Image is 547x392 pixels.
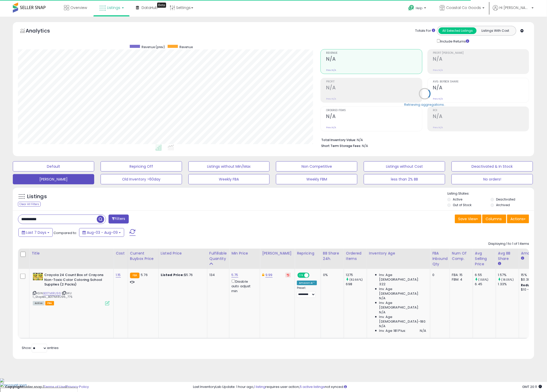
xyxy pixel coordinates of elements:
[349,278,363,282] small: (82.66%)
[180,45,193,49] span: Revenue
[231,272,238,278] a: 5.75
[475,282,496,287] div: 6.45
[18,202,41,207] div: Clear All Filters
[475,251,494,267] div: Avg Selling Price
[416,6,423,10] span: Help
[33,273,110,305] div: ASIN:
[452,251,471,261] div: Num of Comp.
[33,291,72,299] span: | SKU: 1_Staples_B017MIRU96_775
[109,215,128,224] button: Filters
[498,273,519,277] div: 1.57%
[142,45,165,49] span: Revenue (prev)
[116,251,126,256] div: Cost
[79,228,124,237] button: Aug-03 - Aug-09
[438,27,477,34] button: All Selected Listings
[276,161,357,172] button: Non Competitive
[432,273,446,277] div: 0
[496,203,510,207] label: Archived
[107,5,120,10] span: Listings
[33,273,43,281] img: 511CAorJ1JL._SL40_.jpg
[446,5,481,10] span: Coastal Co Goods
[408,5,414,11] i: Get Help
[297,281,317,285] div: Amazon AI *
[364,174,445,184] button: less than 2% BB
[262,251,293,256] div: [PERSON_NAME]
[323,273,340,277] div: 0%
[478,278,489,282] small: (1.55%)
[496,197,516,202] label: Deactivated
[379,329,406,333] span: Inv. Age 181 Plus:
[379,324,385,329] span: N/A
[188,174,270,184] button: Weekly FBA
[13,161,94,172] button: Default
[486,216,502,221] span: Columns
[369,251,428,256] div: Inventory Age
[101,161,182,172] button: Repricing Off
[27,193,47,200] h5: Listings
[452,273,469,277] div: FBA: 15
[231,251,258,256] div: Min Price
[209,273,225,277] div: 134
[346,251,365,261] div: Ordered Items
[209,251,227,261] div: Fulfillable Quantity
[33,301,45,305] span: All listings currently available for purchase on Amazon
[13,174,94,184] button: [PERSON_NAME]
[297,286,317,298] div: Preset:
[453,197,463,202] label: Active
[482,215,506,223] button: Columns
[379,296,385,301] span: N/A
[157,3,166,8] div: Tooltip anchor
[379,310,385,315] span: N/A
[507,215,529,223] button: Actions
[53,230,77,235] span: Compared to:
[364,161,445,172] button: Listings without Cost
[379,273,426,282] span: Inv. Age [DEMOGRAPHIC_DATA]:
[265,272,273,278] a: 9.99
[501,278,514,282] small: (18.05%)
[141,272,148,277] span: 5.76
[44,273,106,288] b: Crayola 24 Count Box of Crayons Non-Toxic Color Coloring School Supplies (2 Packs)
[309,273,317,278] span: OFF
[22,345,59,350] span: Show: entries
[452,277,469,282] div: FBM: 4
[161,251,205,256] div: Listed Price
[452,174,533,184] button: No orders!
[276,174,357,184] button: Weekly FBM
[18,228,53,237] button: Last 7 Days
[116,272,121,278] a: 1.15
[521,256,524,261] small: Amazon Fees.
[498,282,519,287] div: 1.33%
[452,161,533,172] button: Deactivated & In Stock
[26,230,46,235] span: Last 7 Days
[455,215,481,223] button: Save View
[432,251,448,267] div: FBA inbound Qty
[475,273,496,277] div: 6.55
[379,315,426,324] span: Inv. Age [DEMOGRAPHIC_DATA]-180:
[142,5,158,10] span: DataHub
[453,203,472,207] label: Out of Stock
[231,279,256,293] div: Disable auto adjust min
[379,282,385,287] span: 322
[43,291,61,295] a: B017MIRU96
[346,282,367,287] div: 698
[499,5,530,10] span: Hi [PERSON_NAME]
[498,251,517,261] div: Avg BB Share
[346,273,367,277] div: 1275
[45,301,54,305] span: FBA
[26,27,60,36] h5: Analytics
[404,1,431,17] a: Help
[70,5,87,10] span: Overview
[161,272,184,277] b: Listed Price:
[493,5,534,17] a: Hi [PERSON_NAME]
[415,28,435,33] div: Totals For
[297,251,319,256] div: Repricing
[161,273,203,277] div: $5.76
[498,261,501,266] small: Avg BB Share.
[420,329,426,333] span: N/A
[447,191,534,196] p: Listing States:
[101,174,182,184] button: Old Inventory >60day
[379,287,426,296] span: Inv. Age [DEMOGRAPHIC_DATA]:
[31,251,111,256] div: Title
[379,301,426,310] span: Inv. Age [DEMOGRAPHIC_DATA]:
[404,102,445,107] div: Retrieving aggregations..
